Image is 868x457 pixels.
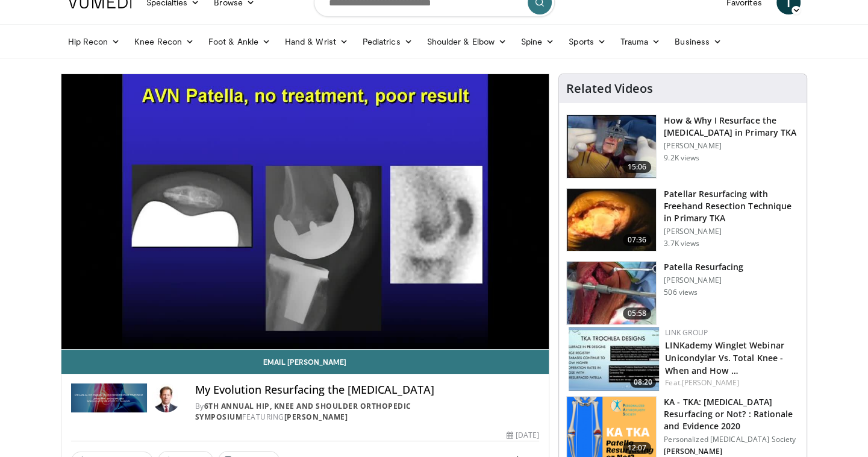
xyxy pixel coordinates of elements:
[195,401,411,422] a: 6th Annual Hip, Knee and Shoulder Orthopedic Symposium
[623,234,652,246] span: 07:36
[514,30,561,54] a: Spine
[507,430,539,441] div: [DATE]
[569,327,659,391] a: 08:20
[664,396,799,432] h3: KA - TKA: [MEDICAL_DATA] Resurfacing or Not? : Rationale and Evidence 2020
[664,141,799,151] p: [PERSON_NAME]
[195,401,539,423] div: By FEATURING
[566,261,799,325] a: 05:58 Patella Resurfacing [PERSON_NAME] 506 views
[623,307,652,320] span: 05:58
[61,74,549,350] video-js: Video Player
[61,30,128,54] a: Hip Recon
[61,350,549,374] a: Email [PERSON_NAME]
[71,383,147,412] img: 6th Annual Hip, Knee and Shoulder Orthopedic Symposium
[613,30,668,54] a: Trauma
[664,115,799,139] h3: How & Why I Resurface the [MEDICAL_DATA] in Primary TKA
[566,188,799,252] a: 07:36 Patellar Resurfacing with Freehand Resection Technique in Primary TKA [PERSON_NAME] 3.7K views
[195,383,539,397] h4: My Evolution Resurfacing the [MEDICAL_DATA]
[567,189,656,251] img: 38650_0000_3.png.150x105_q85_crop-smart_upscale.jpg
[567,115,656,178] img: Dennis_-_patella_resurfacing_3.png.150x105_q85_crop-smart_upscale.jpg
[127,30,201,54] a: Knee Recon
[566,81,653,96] h4: Related Videos
[664,261,743,273] h3: Patella Resurfacing
[664,447,799,456] p: [PERSON_NAME]
[664,276,743,285] p: [PERSON_NAME]
[623,161,652,173] span: 15:06
[664,288,698,297] p: 506 views
[566,115,799,178] a: 15:06 How & Why I Resurface the [MEDICAL_DATA] in Primary TKA [PERSON_NAME] 9.2K views
[664,239,699,248] p: 3.7K views
[664,227,799,236] p: [PERSON_NAME]
[355,30,420,54] a: Pediatrics
[623,442,652,454] span: 12:07
[152,383,181,412] img: Avatar
[567,262,656,324] img: cbd8efc1-2319-41d7-92d4-013ff07cd1f1.150x105_q85_crop-smart_upscale.jpg
[682,377,739,388] a: [PERSON_NAME]
[665,327,708,338] a: LINK Group
[665,339,784,376] a: LINKademy Winglet Webinar Unicondylar Vs. Total Knee - When and How …
[664,153,699,163] p: 9.2K views
[201,30,278,54] a: Foot & Ankle
[665,377,797,388] div: Feat.
[664,435,799,444] p: Personalized [MEDICAL_DATA] Society
[278,30,355,54] a: Hand & Wrist
[664,188,799,224] h3: Patellar Resurfacing with Freehand Resection Technique in Primary TKA
[667,30,729,54] a: Business
[420,30,514,54] a: Shoulder & Elbow
[569,327,659,391] img: 000b9cfd-327d-462f-b6fb-25a2760a9e8d.150x105_q85_crop-smart_upscale.jpg
[561,30,613,54] a: Sports
[630,377,656,388] span: 08:20
[284,412,348,422] a: [PERSON_NAME]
